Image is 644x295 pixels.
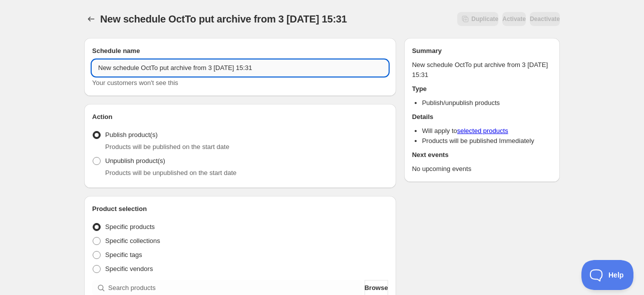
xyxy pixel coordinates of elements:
li: Products will be published Immediately [422,136,552,146]
h2: Details [412,112,552,122]
li: Publish/unpublish products [422,98,552,108]
h2: Summary [412,46,552,56]
span: Specific vendors [105,265,153,272]
span: Specific tags [105,251,142,258]
iframe: Toggle Customer Support [581,260,634,290]
p: No upcoming events [412,164,552,174]
h2: Type [412,84,552,94]
button: Schedules [84,12,98,26]
span: Products will be unpublished on the start date [105,169,236,176]
span: Browse [365,283,388,293]
span: Unpublish product(s) [105,157,165,164]
a: selected products [457,127,508,134]
span: Publish product(s) [105,131,158,138]
h2: Schedule name [92,46,388,56]
h2: Action [92,112,388,122]
h2: Next events [412,150,552,160]
span: Your customers won't see this [92,79,178,86]
span: New schedule OctTo put archive from 3 [DATE] 15:31 [100,13,347,24]
li: Will apply to [422,126,552,136]
span: Specific collections [105,237,160,244]
span: Products will be published on the start date [105,143,229,150]
span: Specific products [105,223,155,230]
h2: Product selection [92,204,388,214]
p: New schedule OctTo put archive from 3 [DATE] 15:31 [412,60,552,80]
